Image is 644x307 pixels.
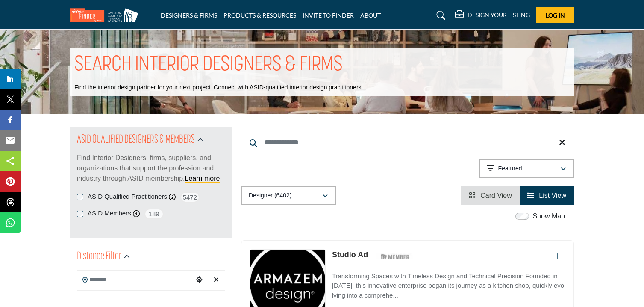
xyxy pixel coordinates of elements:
span: 5472 [180,192,200,203]
input: Search Location [77,271,193,288]
p: Featured [498,164,522,173]
h2: ASID QUALIFIED DESIGNERS & MEMBERS [77,132,195,148]
a: ABOUT [360,12,381,19]
h5: DESIGN YOUR LISTING [468,11,530,19]
img: Site Logo [70,8,143,22]
div: DESIGN YOUR LISTING [455,10,530,21]
div: Choose your current location [193,271,206,289]
a: Studio Ad [332,250,368,259]
h1: SEARCH INTERIOR DESIGNERS & FIRMS [74,52,343,78]
input: ASID Members checkbox [77,211,83,217]
a: View Card [469,192,512,199]
img: ASID Members Badge Icon [376,251,415,262]
input: Search Keyword [241,132,574,153]
li: List View [520,186,574,205]
a: Learn more [185,175,220,182]
p: Transforming Spaces with Timeless Design and Technical Precision Founded in [DATE], this innovati... [332,271,565,301]
span: Log In [546,12,565,19]
a: PRODUCTS & RESOURCES [223,12,296,19]
div: Clear search location [210,271,223,289]
button: Log In [536,7,574,23]
a: View List [527,192,566,199]
label: ASID Members [88,209,131,218]
a: DESIGNERS & FIRMS [161,12,217,19]
a: INVITE TO FINDER [303,12,354,19]
span: Card View [480,192,512,199]
span: 189 [144,209,164,219]
p: Designer (6402) [249,191,291,200]
label: ASID Qualified Practitioners [88,192,167,202]
button: Featured [479,159,574,178]
p: Studio Ad [332,249,368,261]
label: Show Map [532,211,565,221]
a: Add To List [555,253,561,260]
a: Search [428,9,451,22]
button: Designer (6402) [241,186,336,205]
span: List View [539,192,566,199]
h2: Distance Filter [77,249,121,265]
li: Card View [461,186,520,205]
p: Find Interior Designers, firms, suppliers, and organizations that support the profession and indu... [77,153,225,184]
p: Find the interior design partner for your next project. Connect with ASID-qualified interior desi... [74,83,363,92]
input: ASID Qualified Practitioners checkbox [77,194,83,200]
a: Transforming Spaces with Timeless Design and Technical Precision Founded in [DATE], this innovati... [332,266,565,301]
